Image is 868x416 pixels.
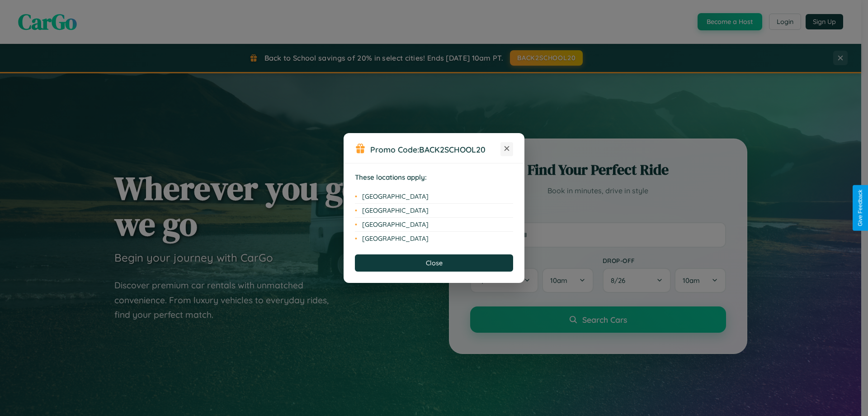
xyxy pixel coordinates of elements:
button: Close [355,254,513,272]
b: BACK2SCHOOL20 [419,144,486,154]
li: [GEOGRAPHIC_DATA] [355,190,513,204]
li: [GEOGRAPHIC_DATA] [355,232,513,245]
strong: These locations apply: [355,173,427,182]
li: [GEOGRAPHIC_DATA] [355,204,513,218]
div: Give Feedback [857,190,863,226]
h3: Promo Code: [370,144,500,154]
li: [GEOGRAPHIC_DATA] [355,218,513,232]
